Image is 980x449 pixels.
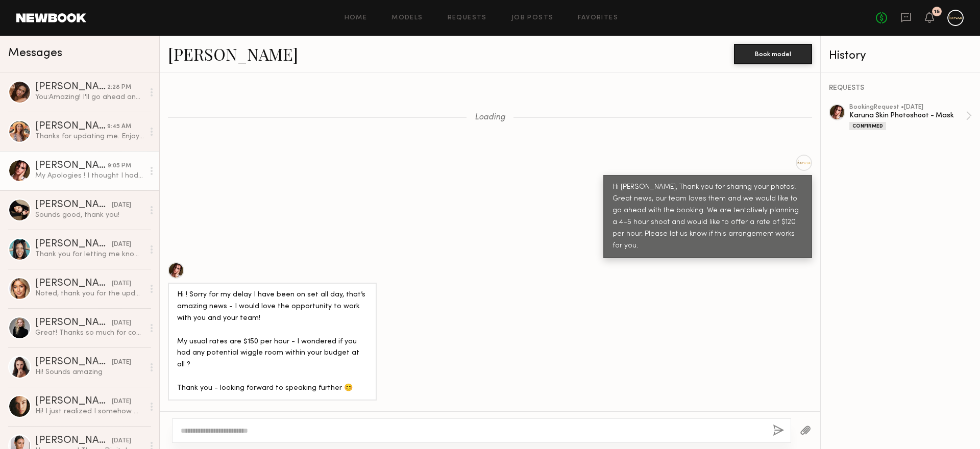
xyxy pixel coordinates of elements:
[35,239,112,250] div: [PERSON_NAME]
[107,122,131,132] div: 9:45 AM
[475,113,505,122] span: Loading
[112,279,131,289] div: [DATE]
[8,47,62,59] span: Messages
[112,318,131,328] div: [DATE]
[35,161,108,171] div: [PERSON_NAME]
[35,171,144,181] div: My Apologies ! I thought I had - all done :)
[168,43,298,65] a: [PERSON_NAME]
[612,182,803,252] div: Hi [PERSON_NAME], Thank you for sharing your photos! Great news, our team loves them and we would...
[35,279,112,289] div: [PERSON_NAME]
[35,436,112,446] div: [PERSON_NAME]
[35,250,144,259] div: Thank you for letting me know! That sounds great - hope to work with you in the near future! Best...
[35,357,112,367] div: [PERSON_NAME]
[934,9,940,15] div: 15
[391,15,423,21] a: Models
[734,44,812,64] button: Book model
[35,200,112,210] div: [PERSON_NAME]
[511,15,554,21] a: Job Posts
[177,289,367,395] div: Hi ! Sorry for my delay I have been on set all day, that’s amazing news - I would love the opport...
[35,318,112,328] div: [PERSON_NAME]
[849,104,966,111] div: booking Request • [DATE]
[35,396,112,407] div: [PERSON_NAME]
[345,15,367,21] a: Home
[35,407,144,416] div: Hi! I just realized I somehow missed your message earlier I didn’t get a notification for it. I r...
[35,82,107,92] div: [PERSON_NAME]
[849,122,886,130] div: Confirmed
[108,161,131,171] div: 9:05 PM
[112,358,131,367] div: [DATE]
[829,50,972,62] div: History
[35,121,107,132] div: [PERSON_NAME]
[35,367,144,377] div: Hi! Sounds amazing
[112,201,131,210] div: [DATE]
[35,92,144,102] div: You: Amazing! I'll go ahead and send a booking request!
[35,289,144,298] div: Noted, thank you for the update. Hope to work together soon!
[448,15,487,21] a: Requests
[734,49,812,58] a: Book model
[35,328,144,338] div: Great! Thanks so much for confirming!
[107,83,131,92] div: 2:28 PM
[849,104,972,130] a: bookingRequest •[DATE]Karuna Skin Photoshoot - MaskConfirmed
[829,85,972,92] div: REQUESTS
[112,397,131,407] div: [DATE]
[112,240,131,250] div: [DATE]
[35,132,144,141] div: Thanks for updating me. Enjoy the rest of your week! Would love to work with you in the future so...
[578,15,618,21] a: Favorites
[35,210,144,220] div: Sounds good, thank you!
[849,111,966,120] div: Karuna Skin Photoshoot - Mask
[112,436,131,446] div: [DATE]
